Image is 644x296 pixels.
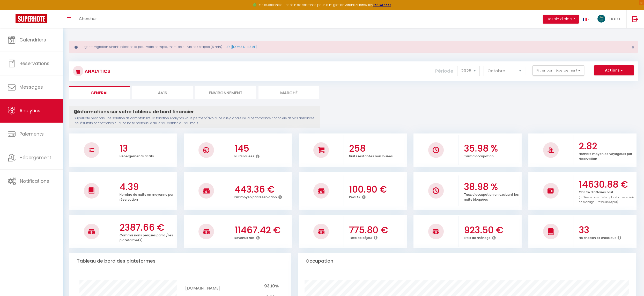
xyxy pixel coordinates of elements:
[20,178,49,184] span: Notifications
[185,280,220,293] td: [DOMAIN_NAME]
[120,153,154,158] p: Hébergements actifs
[19,131,44,137] span: Paiements
[464,153,494,158] p: Taux d'occupation
[234,225,291,236] h3: 11467.42 €
[579,179,635,190] h3: 14630.88 €
[632,45,634,50] button: Close
[120,143,176,154] h3: 13
[464,191,519,202] p: Taux d'occupation en excluant les nuits bloquées
[234,184,291,195] h3: 443.36 €
[132,86,193,99] li: Avis
[349,184,405,195] h3: 100.90 €
[74,116,315,126] p: SuperHote n'est pas une solution de comptabilité. La fonction Analytics vous permet d'avoir une v...
[19,60,49,67] span: Réservations
[19,37,46,43] span: Calendriers
[464,235,491,240] p: Frais de ménage
[373,3,391,7] a: >>> ICI <<<<
[298,253,636,269] div: Occupation
[225,45,257,49] a: [URL][DOMAIN_NAME]
[464,225,520,236] h3: 923.50 €
[349,235,372,240] p: Taxe de séjour
[83,65,110,77] h3: Analytics
[349,194,360,199] p: RevPAR
[19,84,43,90] span: Messages
[349,225,405,236] h3: 775.80 €
[74,109,315,115] h4: Informations sur votre tableau de bord financier
[435,65,453,77] label: Période
[79,16,97,21] span: Chercher
[597,15,605,23] img: ...
[433,187,439,194] img: NO IMAGE
[579,189,634,204] p: Chiffre d'affaires brut
[234,143,291,154] h3: 145
[579,141,635,152] h3: 2.82
[594,65,634,76] button: Actions
[547,188,554,194] img: NO IMAGE
[16,14,47,23] img: Super Booking
[19,107,40,114] span: Analytics
[594,10,626,28] a: ... Tiam
[609,15,620,22] span: Tiam
[543,15,579,24] button: Besoin d'aide ?
[69,253,291,269] div: Tableau de bord des plateformes
[69,41,638,53] div: Urgent : Migration Airbnb nécessaire pour votre compte, merci de suivre ces étapes (5 min) -
[120,181,176,192] h3: 4.39
[258,86,319,99] li: Marché
[349,143,405,154] h3: 258
[120,222,176,233] h3: 2387.66 €
[632,16,638,22] img: logout
[19,154,51,161] span: Hébergement
[234,153,254,158] p: Nuits louées
[120,191,173,202] p: Nombre de nuits en moyenne par réservation
[234,235,255,240] p: Revenus net
[120,232,173,242] p: Commissions perçues par la / les plateforme(s)
[90,148,94,152] img: NO IMAGE
[579,151,632,161] p: Nombre moyen de voyageurs par réservation
[349,153,393,158] p: Nuits restantes non louées
[464,143,520,154] h3: 35.98 %
[75,10,101,28] a: Chercher
[579,235,616,240] p: Nb checkin et checkout
[532,65,584,76] button: Filtrer par hébergement
[69,86,130,99] li: General
[195,86,256,99] li: Environnement
[234,194,277,199] p: Prix moyen par réservation
[264,283,279,289] span: 93.10%
[579,225,635,236] h3: 33
[464,181,520,192] h3: 38.98 %
[579,195,634,204] span: (nuitées + commission plateformes + frais de ménage + taxes de séjour)
[632,44,634,51] span: ×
